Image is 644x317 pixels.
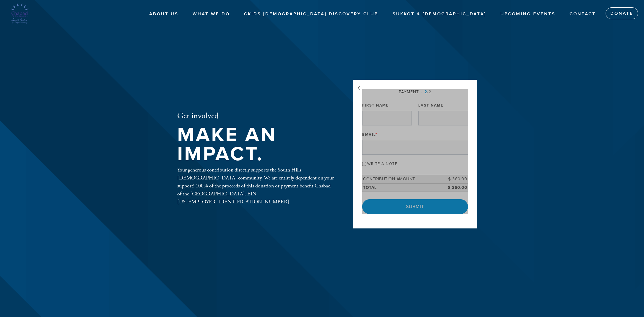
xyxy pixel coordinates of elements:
a: About us [145,9,183,20]
a: Sukkot & [DEMOGRAPHIC_DATA] [388,9,491,20]
a: Contact [565,9,600,20]
h2: Get involved [177,111,334,121]
a: CKids [DEMOGRAPHIC_DATA] Discovery Club [240,9,383,20]
img: Untitled%20design%20%2817%29.png [9,3,30,24]
div: Your generous contribution directly supports the South Hills [DEMOGRAPHIC_DATA] community. We are... [177,166,334,206]
h1: Make an impact. [177,125,334,164]
a: What We Do [188,9,234,20]
a: Donate [606,7,638,19]
a: Upcoming Events [496,9,560,20]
